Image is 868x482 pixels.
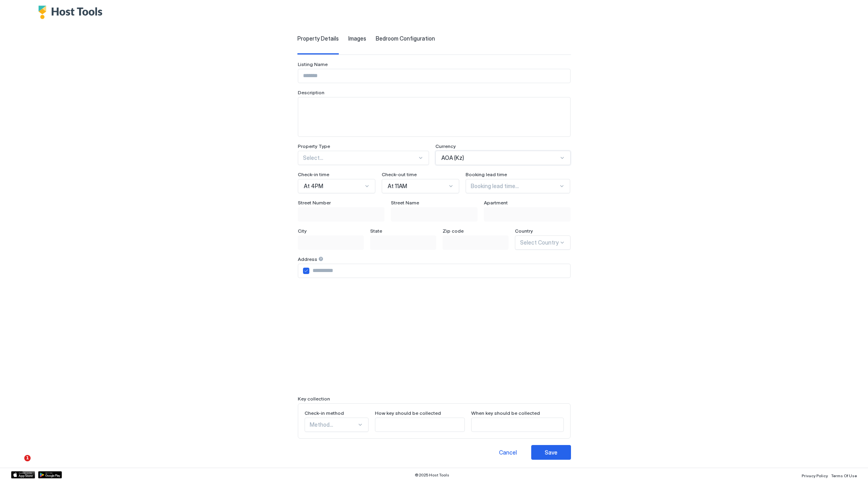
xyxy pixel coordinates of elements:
[545,448,557,457] div: Save
[802,471,828,479] a: Privacy Policy
[298,396,330,402] span: Key collection
[298,69,570,83] input: Input Field
[348,35,366,42] span: Images
[499,448,517,457] div: Cancel
[443,236,508,249] input: Input Field
[388,183,407,190] span: At 11AM
[466,171,507,177] span: Booking lead time
[441,154,464,161] span: AOA (Kz)
[472,418,563,431] input: Input Field
[304,183,323,190] span: At 4PM
[376,35,435,42] span: Bedroom Configuration
[298,256,317,262] span: Address
[309,264,570,278] input: Input Field
[515,228,533,234] span: Country
[471,410,540,416] span: When key should be collected
[298,228,307,234] span: City
[298,143,330,149] span: Property Type
[382,171,417,177] span: Check-out time
[297,35,339,42] span: Property Details
[391,208,477,221] input: Input Field
[484,208,570,221] input: Input Field
[831,471,857,479] a: Terms Of Use
[370,228,382,234] span: State
[488,445,528,460] button: Cancel
[802,473,828,478] span: Privacy Policy
[11,471,35,478] a: App Store
[443,228,464,234] span: Zip code
[298,236,363,249] input: Input Field
[298,208,384,221] input: Input Field
[391,200,419,206] span: Street Name
[371,236,436,249] input: Input Field
[8,455,27,474] iframe: Intercom live chat
[298,89,324,95] span: Description
[298,200,331,206] span: Street Number
[38,6,107,19] div: Host Tools Logo
[484,200,508,206] span: Apartment
[375,418,464,431] input: Input Field
[415,472,449,478] span: © 2025 Host Tools
[831,473,857,478] span: Terms Of Use
[435,143,456,149] span: Currency
[298,97,570,136] textarea: Input Field
[298,61,328,67] span: Listing Name
[38,471,62,478] a: Google Play Store
[375,410,441,416] span: How key should be collected
[531,445,571,460] button: Save
[298,171,329,177] span: Check-in time
[303,268,309,274] div: airbnbAddress
[305,410,344,416] span: Check-in method
[24,455,31,461] span: 1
